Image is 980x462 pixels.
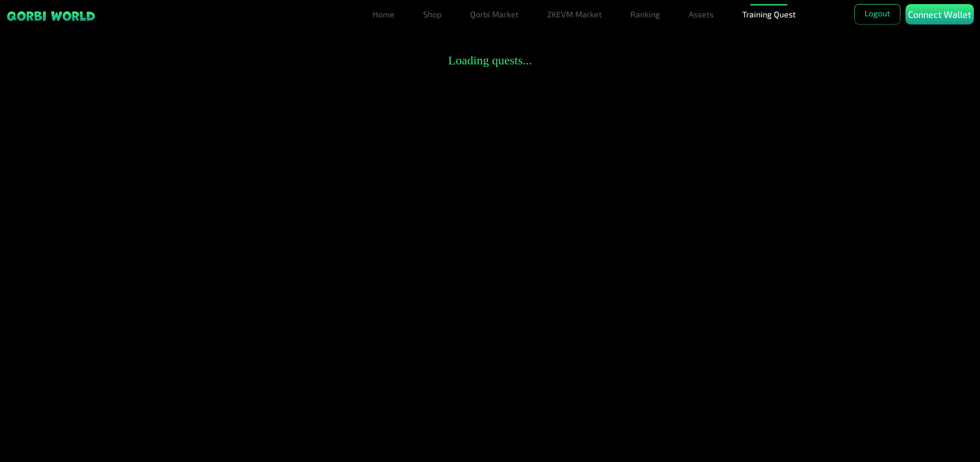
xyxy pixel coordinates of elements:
[419,4,446,25] a: Shop
[543,4,606,25] a: ZKEVM Market
[854,4,900,25] button: Logout
[369,4,399,25] a: Home
[6,10,96,22] img: sticky brand-logo
[684,4,718,25] a: Assets
[908,8,971,21] p: Connect Wallet
[738,4,800,25] a: Training Quest
[626,4,664,25] a: Ranking
[466,4,523,25] a: Qorbi Market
